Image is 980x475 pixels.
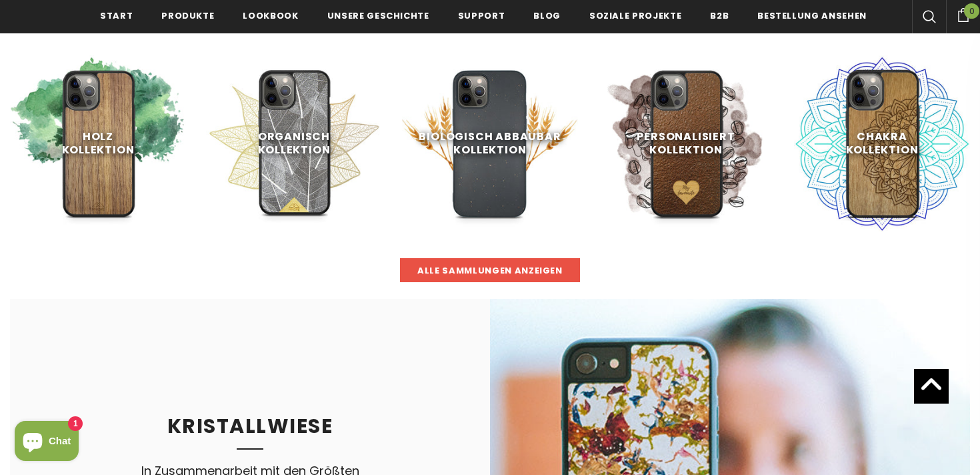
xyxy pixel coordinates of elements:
[243,9,298,22] span: Lookbook
[327,9,429,22] span: Unsere Geschichte
[757,9,867,22] span: Bestellung ansehen
[417,264,563,277] span: Alle Sammlungen anzeigen
[589,9,681,22] span: Soziale Projekte
[710,9,729,22] span: B2B
[533,9,561,22] span: Blog
[458,9,505,22] span: Support
[964,3,979,19] span: 0
[161,9,214,22] span: Produkte
[167,412,333,440] span: KRISTALLWIESE
[100,9,133,22] span: Start
[400,258,580,282] a: Alle Sammlungen anzeigen
[11,421,83,464] inbox-online-store-chat: Shopify online store chat
[946,6,980,22] a: 0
